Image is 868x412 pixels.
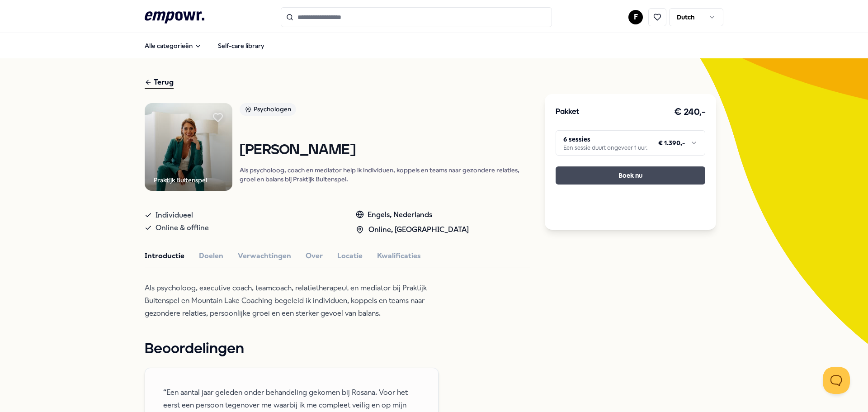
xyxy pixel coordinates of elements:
[377,250,421,262] button: Kwalificaties
[356,209,469,221] div: Engels, Nederlands
[823,367,850,394] iframe: Help Scout Beacon - Open
[145,250,184,262] button: Introductie
[556,166,705,185] button: Boek nu
[306,250,323,262] button: Over
[145,282,439,320] p: Als psycholoog, executive coach, teamcoach, relatietherapeut en mediator bij Praktijk Buitenspel ...
[199,250,223,262] button: Doelen
[628,10,643,24] button: F
[154,175,207,185] div: Praktijk Buitenspel
[674,105,706,119] h3: € 240,-
[156,222,209,234] span: Online & offline
[156,209,193,222] span: Individueel
[556,106,579,118] h3: Pakket
[211,37,272,55] a: Self-care library
[145,76,174,89] div: Terug
[137,37,209,55] button: Alle categorieën
[137,37,272,55] nav: Main
[240,103,296,116] div: Psychologen
[240,103,530,119] a: Psychologen
[356,224,469,236] div: Online, [GEOGRAPHIC_DATA]
[281,7,552,27] input: Search for products, categories or subcategories
[238,250,291,262] button: Verwachtingen
[145,338,530,360] h1: Beoordelingen
[240,142,530,158] h1: [PERSON_NAME]
[337,250,363,262] button: Locatie
[240,166,530,184] p: Als psycholoog, coach en mediator help ik individuen, koppels en teams naar gezondere relaties, g...
[145,103,232,191] img: Product Image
